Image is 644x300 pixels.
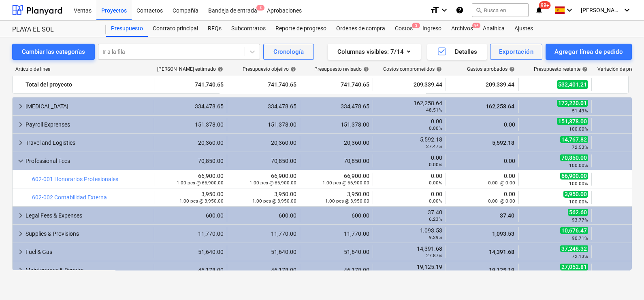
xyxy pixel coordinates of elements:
a: Contrato principal [148,21,203,37]
div: 741,740.65 [158,78,224,91]
a: Ajustes [510,21,538,37]
button: Cambiar las categorías [12,44,95,60]
a: Reporte de progreso [271,21,331,37]
div: 151,378.00 [158,121,224,128]
span: 151,378.00 [557,118,588,125]
span: 14,391.68 [488,249,515,255]
div: 46,178.00 [303,267,369,273]
span: help [216,66,223,72]
a: 602-002 Contabilidad Externa [32,194,107,201]
span: 172,220.01 [557,99,588,107]
span: 532,401.21 [557,80,588,89]
div: 162,258.64 [376,100,442,113]
div: Fuel & Gas [26,245,151,258]
span: 5,592.18 [491,139,515,146]
i: format_size [430,5,439,15]
div: 14,391.68 [376,245,442,258]
div: 51,640.00 [303,249,369,255]
span: keyboard_arrow_right [16,211,26,220]
div: 600.00 [230,212,296,219]
div: 51,640.00 [230,249,296,255]
div: Legal Fees & Expenses [26,209,151,222]
div: 741,740.65 [303,78,369,91]
span: 209,339.44 [485,80,515,89]
button: Exportación [490,44,542,60]
i: keyboard_arrow_down [622,5,632,15]
button: Columnas visibles:7/14 [328,44,421,60]
div: Agregar línea de pedido [554,46,623,57]
div: Cambiar las categorías [22,46,85,57]
div: 0.00 [449,121,515,128]
span: keyboard_arrow_right [16,229,26,239]
span: 9+ [472,23,480,28]
div: 0.00 [449,158,515,164]
span: help [362,66,369,72]
div: Cronología [273,46,304,57]
i: keyboard_arrow_down [565,5,574,15]
small: 0.00% [429,180,442,186]
div: Costos comprometidos [383,66,442,72]
small: 72.53% [572,144,588,150]
div: Presupuesto [106,21,148,37]
a: RFQs [203,21,226,37]
button: Detalles [427,44,487,60]
small: 90.71% [572,235,588,241]
div: 5,592.18 [376,136,442,149]
span: 66,900.00 [560,172,588,180]
div: 334,478.65 [230,103,296,110]
div: 20,360.00 [158,139,224,146]
button: Cronología [263,44,314,60]
iframe: Chat Widget [603,261,644,300]
div: Archivos [446,21,478,37]
div: Professional Fees [26,154,151,167]
small: 48.51% [426,107,442,113]
span: help [580,66,588,72]
small: 9.29% [429,235,442,240]
a: Costos3 [390,21,418,37]
div: [MEDICAL_DATA] [26,100,151,113]
div: 11,770.00 [303,230,369,237]
div: 11,770.00 [158,230,224,237]
small: 27.47% [426,144,442,149]
div: 0.00 [376,191,442,204]
small: 0.00% [429,198,442,204]
span: 3 [256,5,264,11]
div: Widget de chat [603,261,644,300]
small: 1.00 pcs @ 66,900.00 [177,180,224,186]
a: Ingreso [418,21,446,37]
div: Detalles [437,46,477,57]
small: 100.00% [569,181,588,186]
div: 0.00 [376,173,442,186]
span: help [289,66,296,72]
div: 0.00 [376,154,442,167]
span: search [476,7,482,13]
span: 27,052.81 [560,263,588,270]
small: 100.00% [569,163,588,168]
div: 600.00 [303,212,369,219]
div: Presupuesto restante [534,66,588,72]
div: Travel and Logistics [26,136,151,149]
div: 3,950.00 [230,191,296,204]
span: 3 [412,23,420,28]
span: keyboard_arrow_right [16,120,26,129]
div: PLAYA EL SOL [12,25,96,34]
div: 600.00 [158,212,224,219]
div: 70,850.00 [303,158,369,164]
span: keyboard_arrow_right [16,138,26,148]
div: 209,339.44 [376,78,442,91]
div: Gastos aprobados [467,66,515,72]
small: 1.00 pcs @ 3,950.00 [252,198,296,204]
div: Payroll Exprenses [26,118,151,131]
div: 20,360.00 [303,139,369,146]
span: keyboard_arrow_right [16,101,26,111]
div: [PERSON_NAME] estimado [157,66,223,72]
span: keyboard_arrow_right [16,247,26,257]
div: 1,093.53 [376,227,442,240]
button: Busca en [472,3,529,17]
a: Subcontratos [226,21,271,37]
i: Base de conocimientos [456,5,464,15]
small: 100.00% [569,126,588,132]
